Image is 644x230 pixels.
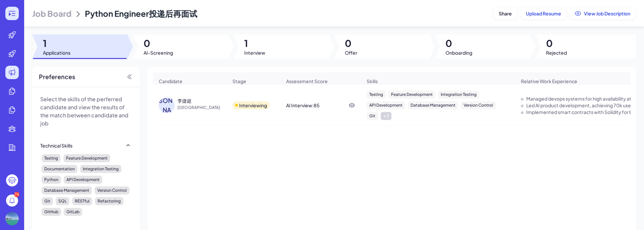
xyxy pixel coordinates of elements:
[14,192,19,197] div: 74
[42,154,61,162] div: Testing
[286,102,320,109] div: AI Interview : 85
[64,176,102,184] div: API Development
[42,186,92,194] div: Database Management
[461,101,496,109] div: Version Control
[367,91,386,99] div: Testing
[144,49,173,56] span: AI-Screening
[43,37,70,49] span: 1
[499,10,512,16] span: Share
[526,102,635,109] div: Led AI product development, achieving 70k users
[5,212,19,225] img: 603306eb96b24af9be607d0c73ae8e85.jpg
[56,197,69,205] div: SQL
[546,37,567,49] span: 0
[42,176,61,184] div: Python
[177,104,228,111] span: [GEOGRAPHIC_DATA]
[72,197,92,205] div: RESTful
[42,208,61,216] div: GitHub
[43,49,70,56] span: Applications
[232,78,246,84] span: Stage
[244,49,265,56] span: Interview
[438,91,479,99] div: Integration Testing
[95,197,123,205] div: Refactoring
[367,78,378,84] span: Skills
[42,197,53,205] div: Git
[526,10,561,16] span: Upload Resume
[63,154,110,162] div: Feature Development
[445,37,472,49] span: 0
[367,112,378,120] div: Git
[177,97,192,104] div: 李捷超
[159,97,175,113] div: [PERSON_NAME]
[520,7,567,20] button: Upload Resume
[584,10,630,16] span: View Job Description
[244,37,265,49] span: 1
[95,186,129,194] div: Version Control
[40,95,131,127] p: Select the skills of the perferred candidate and view the results of the match between candidate ...
[345,49,357,56] span: Offer
[80,165,121,173] div: Integration Testing
[546,49,567,56] span: Rejected
[40,142,72,149] div: Technical Skills
[42,165,77,173] div: Documentation
[144,37,173,49] span: 0
[85,8,197,18] span: Python Engineer投递后再面试
[345,37,357,49] span: 0
[570,7,636,20] button: View Job Description
[239,102,267,109] div: Interviewing
[445,49,472,56] span: Onboarding
[32,8,71,19] span: Job Board
[286,78,328,84] span: Assessment Score
[64,208,82,216] div: GitLab
[388,91,435,99] div: Feature Development
[521,78,577,84] span: Relative Work Experience
[493,7,518,20] button: Share
[381,112,391,120] div: + 3
[408,101,458,109] div: Database Management
[159,78,182,84] span: Candidate
[367,101,405,109] div: API Development
[39,72,75,81] span: Preferences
